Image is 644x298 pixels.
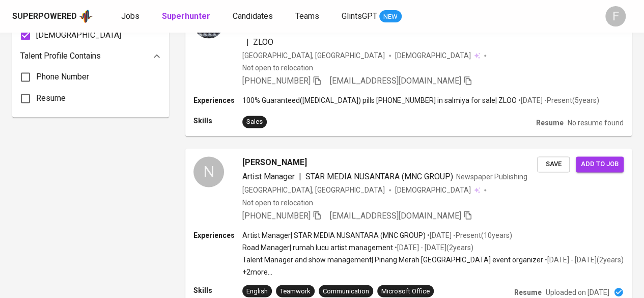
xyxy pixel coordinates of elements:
p: Not open to relocation [242,63,313,73]
div: Microsoft Office [381,286,430,296]
p: Uploaded on [DATE] [546,287,609,297]
button: Add to job [576,156,624,172]
div: Teamwork [280,286,311,296]
span: STAR MEDIA NUSANTARA (MNC GROUP) [305,172,453,181]
span: [EMAIL_ADDRESS][DOMAIN_NAME] [330,76,461,86]
span: [PERSON_NAME] [242,156,307,169]
p: Talent Manager and show management | Pinang Merah [GEOGRAPHIC_DATA] event organizer [242,254,543,264]
b: Superhunter [162,11,210,21]
div: Talent Profile Contains [20,46,161,66]
div: Superpowered [12,11,77,22]
span: Jobs [121,11,139,21]
div: [GEOGRAPHIC_DATA], [GEOGRAPHIC_DATA] [242,50,385,61]
span: NEW [379,12,402,22]
img: app logo [79,9,93,24]
div: [GEOGRAPHIC_DATA], [GEOGRAPHIC_DATA] [242,185,385,195]
span: [PHONE_NUMBER] [242,76,311,86]
p: • [DATE] - [DATE] ( 2 years ) [543,254,624,264]
span: | [299,171,301,183]
div: N [193,156,224,187]
a: Teams [295,10,321,23]
span: [PHONE_NUMBER] [242,210,311,220]
p: Resume [536,118,564,128]
a: GlintsGPT NEW [342,10,402,23]
span: | [246,36,249,48]
span: Candidates [233,11,273,21]
span: Save [542,158,565,170]
p: Experiences [193,95,242,105]
div: Communication [323,286,369,296]
span: Artist Manager [242,172,295,181]
span: [EMAIL_ADDRESS][DOMAIN_NAME] [330,210,461,220]
p: Resume [514,287,542,297]
p: +2 more ... [242,266,624,277]
div: F [605,6,626,26]
a: Superhunter [162,10,212,23]
p: Artist Manager | STAR MEDIA NUSANTARA (MNC GROUP) [242,230,426,240]
a: Jobs [121,10,142,23]
p: No resume found [568,118,624,128]
p: • [DATE] - Present ( 10 years ) [426,230,512,240]
span: Phone Number [36,71,89,83]
div: English [246,286,268,296]
p: • [DATE] - [DATE] ( 2 years ) [393,242,473,252]
span: Teams [295,11,319,21]
span: [DEMOGRAPHIC_DATA] [395,185,472,195]
span: ZLOO [253,37,273,47]
p: Skills [193,116,242,126]
p: Talent Profile Contains [20,50,101,62]
p: Not open to relocation [242,197,313,207]
span: GlintsGPT [342,11,377,21]
span: [DEMOGRAPHIC_DATA] [395,50,472,61]
p: Skills [193,285,242,295]
p: Experiences [193,230,242,240]
a: Superpoweredapp logo [12,9,93,24]
p: • [DATE] - Present ( 5 years ) [517,95,599,105]
span: Newspaper Publishing [456,173,527,181]
span: Resume [36,92,66,104]
button: Save [537,156,570,172]
span: Add to job [581,158,619,170]
a: Candidates [233,10,275,23]
span: [DEMOGRAPHIC_DATA] [36,29,121,41]
div: Sales [246,117,263,127]
p: 100% Guaranteed([MEDICAL_DATA]) pills [PHONE_NUMBER] in salmiya for sale | ZLOO [242,95,517,105]
p: Road Manager | rumah lucu artist management [242,242,393,252]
